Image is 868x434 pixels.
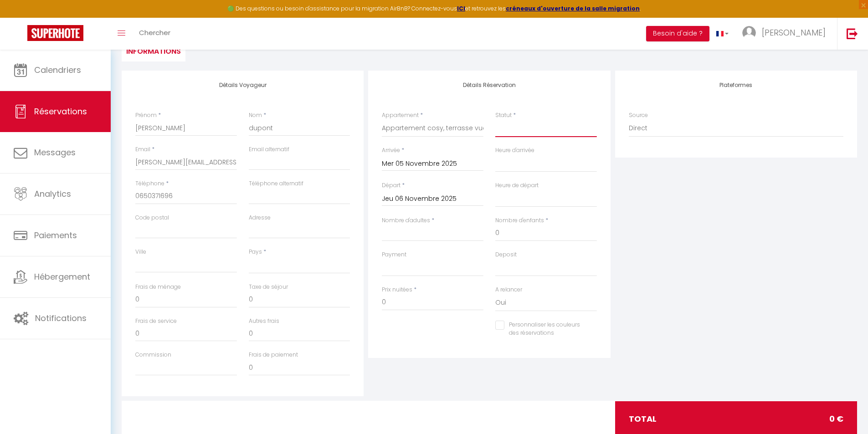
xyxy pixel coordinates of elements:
label: Appartement [382,111,419,120]
h4: Détails Réservation [382,82,596,88]
span: [PERSON_NAME] [762,27,826,38]
a: créneaux d'ouverture de la salle migration [506,5,640,12]
label: Prénom [135,111,157,120]
span: Paiements [34,230,77,241]
span: Analytics [34,188,71,199]
label: Email alternatif [249,145,289,154]
label: Code postal [135,214,169,222]
img: Super Booking [27,25,83,41]
label: Heure de départ [495,181,539,190]
label: Téléphone [135,179,164,188]
label: Prix nuitées [382,286,412,294]
label: Source [629,111,648,120]
label: Heure d'arrivée [495,146,534,155]
img: logout [847,28,858,39]
label: Statut [495,111,512,120]
img: ... [742,26,756,40]
span: Chercher [139,28,170,37]
button: Ouvrir le widget de chat LiveChat [7,4,35,31]
span: Calendriers [34,64,81,76]
label: Arrivée [382,146,400,155]
label: Pays [249,248,262,256]
label: Frais de service [135,317,177,326]
a: ... [PERSON_NAME] [735,18,837,50]
label: Autres frais [249,317,279,326]
label: Payment [382,250,406,259]
label: Frais de paiement [249,351,298,359]
label: Nombre d'enfants [495,216,544,225]
label: Téléphone alternatif [249,179,303,188]
span: Messages [34,147,76,158]
label: Commission [135,351,171,359]
li: Informations [122,39,185,61]
label: Nom [249,111,262,120]
span: Hébergement [34,271,90,282]
h4: Plateformes [629,82,843,88]
label: Départ [382,181,401,190]
label: Taxe de séjour [249,283,288,291]
label: Frais de ménage [135,283,181,291]
iframe: Chat [829,393,861,427]
span: Notifications [35,312,87,324]
span: Réservations [34,106,87,117]
label: Ville [135,248,146,256]
label: Adresse [249,214,271,222]
label: Nombre d'adultes [382,216,430,225]
label: A relancer [495,286,522,294]
a: Chercher [132,18,177,50]
label: Deposit [495,250,517,259]
h4: Détails Voyageur [135,82,350,88]
button: Besoin d'aide ? [646,26,709,41]
a: ICI [457,5,465,12]
label: Email [135,145,150,154]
